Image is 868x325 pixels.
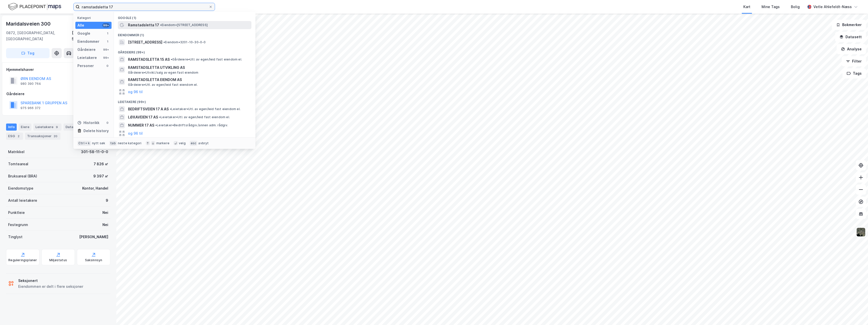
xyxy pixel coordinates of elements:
div: Eiendommer [77,38,99,45]
iframe: Chat Widget [843,301,868,325]
div: 0 [105,121,110,125]
button: og 96 til [128,130,143,136]
div: Festegrunn [8,222,28,228]
div: Gårdeiere [77,47,96,53]
div: ESG [6,133,23,140]
div: 1 [105,39,110,44]
button: Tags [842,68,866,78]
div: Kontrollprogram for chat [843,301,868,325]
div: [PERSON_NAME] [79,234,108,240]
div: Maridalsveien 300 [6,20,52,28]
span: NUMMER 17 AS [128,122,154,128]
div: Ctrl + k [77,141,91,146]
div: 20 [53,134,58,139]
div: Mine Tags [762,4,780,10]
div: 980 390 764 [20,82,41,86]
div: 99+ [102,23,110,27]
div: Eiendommer (1) [114,29,255,38]
div: Eiendomstype [8,185,33,191]
button: Bokmerker [832,20,866,30]
span: Ramstadsletta 17 [128,22,159,28]
div: Personer [77,63,94,69]
div: Leietakere (99+) [114,96,255,105]
button: Filter [842,56,866,66]
div: Transaksjoner [25,133,60,140]
span: Gårdeiere • Utl. av egen/leid fast eiendom el. [171,57,242,62]
span: Leietaker • Bedriftsrådgiv./annen adm. rådgiv. [155,123,228,127]
div: 975 966 372 [20,106,40,110]
div: 9 397 ㎡ [93,173,108,179]
div: Google (1) [114,12,255,21]
div: tab [109,141,117,146]
div: 0872, [GEOGRAPHIC_DATA], [GEOGRAPHIC_DATA] [6,30,72,42]
div: esc [190,141,198,146]
button: og 96 til [128,89,143,95]
div: neste kategori [118,141,142,145]
div: Leietakere [77,55,97,61]
span: [STREET_ADDRESS] [128,39,162,45]
div: Vetle Ahlefeldt-Næss [813,4,852,10]
div: Nei [102,222,108,228]
span: Leietaker • Utl. av egen/leid fast eiendom el. [159,115,230,119]
div: Alle [77,22,84,28]
div: Info [6,124,17,131]
span: • [159,115,161,119]
img: 9k= [856,227,866,237]
div: Punktleie [8,210,25,216]
div: Kart [743,4,750,10]
div: Historikk [77,120,99,126]
div: 99+ [102,56,110,60]
div: Gårdeiere (99+) [114,46,255,55]
div: Nei [102,210,108,216]
div: Tomteareal [8,161,28,167]
span: BEDRIFTSVEIEN 17 A AS [128,106,169,112]
div: [GEOGRAPHIC_DATA], 58/11 [72,30,110,42]
span: Leietaker • Utl. av egen/leid fast eiendom el. [170,107,241,111]
div: Matrikkel [8,149,25,155]
div: Miljøstatus [49,258,67,262]
div: 1 [105,31,110,35]
button: Tag [6,48,50,58]
div: Saksinnsyn [85,258,102,262]
div: Eiendommen er delt i flere seksjoner [18,283,83,290]
span: LØXAVEIEN 17 AS [128,114,158,120]
span: • [155,123,157,127]
div: 7 826 ㎡ [94,161,108,167]
span: RAMSTADSLETTA 15 AS [128,56,170,63]
div: 99+ [102,48,110,52]
div: 9 [54,125,59,130]
div: Antall leietakere [8,197,37,204]
button: Analyse [837,44,866,54]
div: Hjemmelshaver [6,67,110,73]
div: Leietakere [33,124,61,131]
div: Tinglyst [8,234,23,240]
button: Datasett [835,32,866,42]
div: 301-58-11-0-0 [81,149,108,155]
div: nytt søk [92,141,105,145]
div: Delete history [83,128,109,134]
div: Seksjonert [18,278,83,284]
div: Kontor, Handel [82,185,108,191]
div: Bolig [791,4,800,10]
div: Reguleringsplaner [8,258,37,262]
div: 9 [106,197,108,204]
span: Gårdeiere • Utl. av egen/leid fast eiendom el. [128,83,198,87]
span: Eiendom • 3201-10-30-0-0 [163,40,206,44]
span: • [160,23,162,27]
div: Google [77,30,90,36]
input: Søk på adresse, matrikkel, gårdeiere, leietakere eller personer [80,3,209,11]
div: Eiere [19,124,31,131]
span: • [170,107,171,111]
span: • [163,40,165,44]
div: 0 [105,64,110,68]
div: Kategori [77,16,112,20]
div: Datasett [63,124,89,131]
span: Eiendom • [STREET_ADDRESS] [160,23,208,27]
div: markere [156,141,169,145]
div: Gårdeiere [6,91,110,97]
img: logo.f888ab2527a4732fd821a326f86c7f29.svg [8,2,61,11]
span: RAMSTADSLETTA EIENDOM AS [128,77,249,83]
div: Bruksareal (BRA) [8,173,37,179]
div: avbryt [198,141,209,145]
span: RAMSTADSLETTA UTVIKLING AS [128,65,249,71]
